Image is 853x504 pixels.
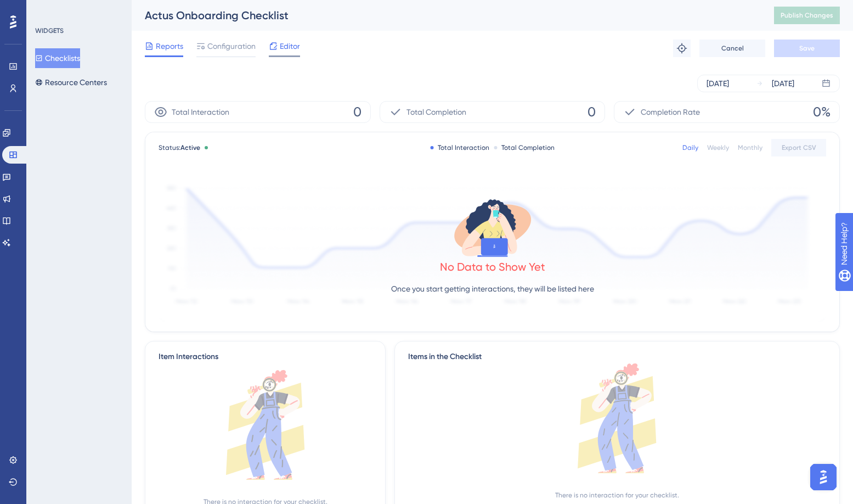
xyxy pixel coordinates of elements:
[180,144,200,152] span: Active
[156,40,183,53] span: Reports
[699,40,765,57] button: Cancel
[408,350,826,363] div: Items in the Checklist
[555,491,679,500] div: There is no interaction for your checklist.
[440,259,545,275] div: No Data to Show Yet
[430,143,489,152] div: Total Interaction
[35,48,80,68] button: Checklists
[207,40,256,53] span: Configuration
[781,11,833,20] span: Publish Changes
[35,26,64,35] div: WIDGETS
[738,143,762,152] div: Monthly
[494,143,555,152] div: Total Completion
[159,350,218,363] div: Item Interactions
[588,103,596,121] span: 0
[721,44,744,53] span: Cancel
[707,143,729,152] div: Weekly
[813,103,831,121] span: 0%
[159,143,200,152] span: Status:
[774,40,840,57] button: Save
[353,103,361,121] span: 0
[35,72,107,92] button: Resource Centers
[26,3,69,16] span: Need Help?
[145,8,747,23] div: Actus Onboarding Checklist
[280,40,300,53] span: Editor
[772,77,794,90] div: [DATE]
[641,105,700,119] span: Completion Rate
[774,7,840,24] button: Publish Changes
[799,44,815,53] span: Save
[807,461,840,494] iframe: UserGuiding AI Assistant Launcher
[391,282,594,295] p: Once you start getting interactions, they will be listed here
[406,105,466,119] span: Total Completion
[682,143,698,152] div: Daily
[707,77,729,90] div: [DATE]
[771,139,826,156] button: Export CSV
[782,143,816,152] span: Export CSV
[172,105,229,119] span: Total Interaction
